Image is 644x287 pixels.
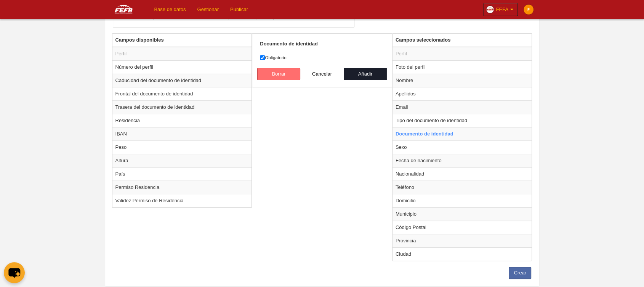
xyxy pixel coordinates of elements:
[4,262,25,283] button: chat-button
[509,267,531,279] button: Crear
[392,47,532,61] td: Perfil
[483,3,518,16] a: FEFA
[392,74,532,87] td: Nombre
[112,167,252,181] td: País
[486,6,494,13] img: Oazxt6wLFNvE.30x30.jpg
[392,167,532,181] td: Nacionalidad
[392,60,532,74] td: Foto del perfil
[392,100,532,114] td: Email
[392,34,532,47] th: Campos seleccionados
[392,181,532,194] td: Teléfono
[392,247,532,261] td: Ciudad
[392,207,532,221] td: Municipio
[392,194,532,207] td: Domicilio
[112,194,252,207] td: Validez Permiso de Residencia
[392,127,532,140] td: Documento de identidad
[112,60,252,74] td: Número del perfil
[392,234,532,247] td: Provincia
[112,140,252,154] td: Peso
[392,140,532,154] td: Sexo
[524,5,533,15] img: c2l6ZT0zMHgzMCZmcz05JnRleHQ9RiZiZz1mYjhjMDA%3D.png
[300,68,344,80] button: Cancelar
[112,114,252,127] td: Residencia
[112,34,252,47] th: Campos disponibles
[112,100,252,114] td: Trasera del documento de identidad
[112,47,252,61] td: Perfil
[496,6,508,13] span: FEFA
[112,74,252,87] td: Caducidad del documento de identidad
[392,87,532,100] td: Apellidos
[112,181,252,194] td: Permiso Residencia
[257,68,301,80] button: Borrar
[112,154,252,167] td: Altura
[260,41,318,47] strong: Documento de identidad
[392,154,532,167] td: Fecha de nacimiento
[260,55,265,60] input: Obligatorio
[112,127,252,140] td: IBAN
[105,5,143,14] img: FEFA
[260,54,384,61] label: Obligatorio
[392,221,532,234] td: Código Postal
[392,114,532,127] td: Tipo del documento de identidad
[344,68,387,80] button: Añadir
[112,87,252,100] td: Frontal del documento de identidad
